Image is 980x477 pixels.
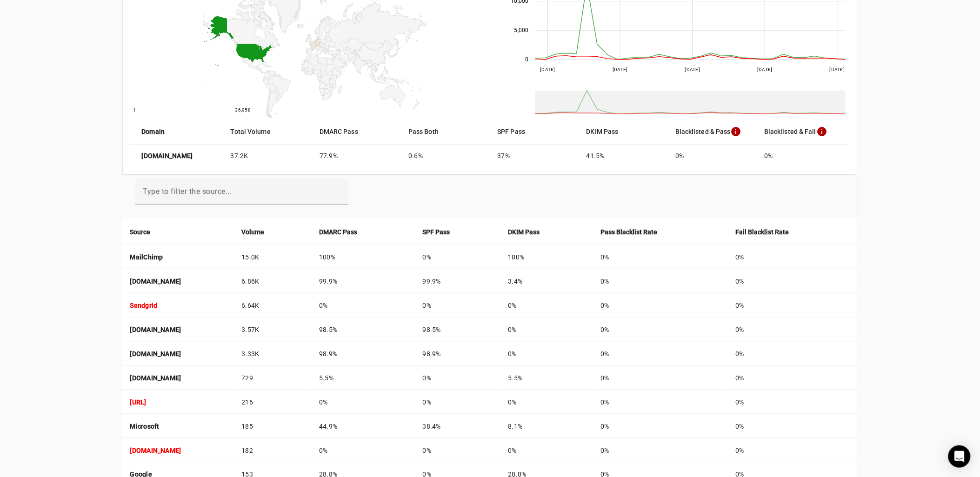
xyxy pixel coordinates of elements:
div: SPF Pass [423,227,493,237]
strong: [DOMAIN_NAME] [130,374,181,382]
text: 5,000 [514,27,528,33]
td: 0% [312,438,415,463]
td: 0% [728,245,857,269]
td: 8.1% [500,414,593,438]
td: 3.4% [500,269,593,293]
td: 0% [312,390,415,414]
td: 0% [728,318,857,342]
mat-label: Type to filter the source... [143,187,232,196]
td: 0% [728,438,857,463]
td: 3.57K [234,318,312,342]
td: 0% [728,269,857,293]
mat-cell: 41.5% [579,145,668,167]
mat-cell: 37.2K [223,145,312,167]
td: 3.33K [234,342,312,366]
mat-header-cell: Blacklisted & Fail [757,119,849,145]
strong: Source [130,227,150,237]
strong: Pass Blacklist Rate [600,227,657,237]
strong: SPF Pass [423,227,450,237]
mat-header-cell: Blacklisted & Pass [668,119,757,145]
strong: [DOMAIN_NAME] [141,151,193,160]
td: 0% [415,390,501,414]
strong: Volume [241,227,264,237]
td: 0% [593,414,728,438]
td: 5.5% [312,366,415,390]
td: 0% [415,245,501,269]
strong: [DOMAIN_NAME] [130,447,181,454]
td: 0% [593,342,728,366]
strong: DKIM Pass [508,227,540,237]
strong: Sendgrid [130,302,157,309]
text: 0 [525,56,528,63]
strong: [DOMAIN_NAME] [130,278,181,285]
div: Volume [241,227,304,237]
mat-icon: info [816,126,827,137]
td: 0% [500,390,593,414]
td: 0% [593,438,728,463]
text: [DATE] [830,67,845,72]
mat-header-cell: Pass Both [401,119,490,145]
mat-cell: 0% [668,145,757,167]
mat-cell: 77.9% [312,145,401,167]
mat-header-cell: DKIM Pass [579,119,668,145]
td: 0% [415,438,501,463]
mat-header-cell: Total Volume [223,119,312,145]
mat-header-cell: DMARC Pass [312,119,401,145]
text: 36,958 [235,107,251,113]
td: 0% [728,366,857,390]
td: 0% [500,438,593,463]
strong: [URL] [130,398,146,406]
text: [DATE] [757,67,773,72]
td: 0% [593,390,728,414]
mat-cell: 37% [490,145,579,167]
mat-cell: 0% [757,145,849,167]
td: 44.9% [312,414,415,438]
strong: Microsoft [130,423,159,430]
td: 98.9% [415,342,501,366]
strong: DMARC Pass [319,227,357,237]
td: 0% [593,366,728,390]
td: 0% [593,245,728,269]
text: [DATE] [540,67,555,72]
td: 6.64K [234,293,312,318]
div: Pass Blacklist Rate [600,227,720,237]
td: 100% [500,245,593,269]
td: 100% [312,245,415,269]
td: 0% [415,366,501,390]
td: 0% [593,269,728,293]
strong: [DOMAIN_NAME] [130,326,181,333]
td: 216 [234,390,312,414]
mat-header-cell: SPF Pass [490,119,579,145]
td: 0% [728,390,857,414]
td: 98.5% [415,318,501,342]
td: 6.86K [234,269,312,293]
td: 0% [415,293,501,318]
td: 0% [728,293,857,318]
td: 98.5% [312,318,415,342]
td: 98.9% [312,342,415,366]
text: [DATE] [613,67,628,72]
td: 0% [593,318,728,342]
strong: [DOMAIN_NAME] [130,350,181,358]
div: DMARC Pass [319,227,408,237]
mat-cell: 0.6% [401,145,490,167]
strong: Domain [141,126,165,137]
mat-icon: info [731,126,742,137]
td: 0% [593,293,728,318]
td: 0% [312,293,415,318]
td: 182 [234,438,312,463]
td: 99.9% [312,269,415,293]
td: 0% [500,342,593,366]
td: 0% [728,414,857,438]
td: 0% [728,342,857,366]
td: 38.4% [415,414,501,438]
strong: Fail Blacklist Rate [735,227,789,237]
div: Open Intercom Messenger [948,445,971,468]
div: Fail Blacklist Rate [735,227,850,237]
strong: MailChimp [130,253,163,261]
text: 1 [133,107,136,113]
td: 0% [500,293,593,318]
td: 185 [234,414,312,438]
div: DKIM Pass [508,227,586,237]
text: [DATE] [685,67,700,72]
